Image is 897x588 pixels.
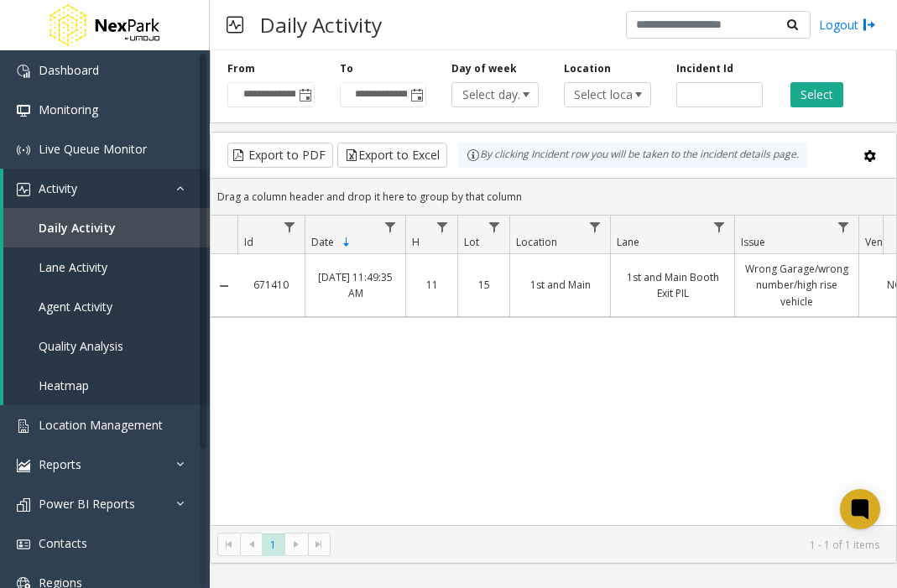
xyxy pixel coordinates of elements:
[227,4,243,45] img: pageIcon
[468,277,499,293] a: 15
[17,459,30,472] img: 'icon'
[790,82,843,107] button: Select
[39,299,112,315] span: Agent Activity
[431,216,454,238] a: H Filter Menu
[741,235,765,249] span: Issue
[3,287,210,326] a: Agent Activity
[17,538,30,551] img: 'icon'
[584,216,607,238] a: Location Filter Menu
[39,62,99,78] span: Dashboard
[279,216,301,238] a: Id Filter Menu
[3,169,210,208] a: Activity
[745,261,848,310] a: Wrong Garage/wrong number/high rise vehicle
[39,101,98,117] span: Monitoring
[520,277,600,293] a: 1st and Main
[516,235,557,249] span: Location
[451,61,517,76] label: Day of week
[17,498,30,512] img: 'icon'
[295,83,314,107] span: Toggle popup
[483,216,506,238] a: Lot Filter Menu
[311,235,334,249] span: Date
[3,366,210,405] a: Heatmap
[621,269,724,301] a: 1st and Main Booth Exit PIL
[467,148,480,162] img: infoIcon.svg
[39,496,135,512] span: Power BI Reports
[211,279,237,293] a: Collapse Details
[337,143,447,168] button: Export to Excel
[341,538,879,552] kendo-pager-info: 1 - 1 of 1 items
[464,235,479,249] span: Lot
[39,377,89,393] span: Heatmap
[708,216,731,238] a: Lane Filter Menu
[252,4,390,45] h3: Daily Activity
[3,208,210,247] a: Daily Activity
[39,417,163,433] span: Location Management
[617,235,639,249] span: Lane
[819,16,876,34] a: Logout
[17,419,30,433] img: 'icon'
[379,216,402,238] a: Date Filter Menu
[3,326,210,366] a: Quality Analysis
[17,183,30,196] img: 'icon'
[39,220,116,236] span: Daily Activity
[227,143,333,168] button: Export to PDF
[262,533,284,556] span: Page 1
[340,61,353,76] label: To
[458,143,807,168] div: By clicking Incident row you will be taken to the incident details page.
[211,216,896,525] div: Data table
[416,277,447,293] a: 11
[39,180,77,196] span: Activity
[863,16,876,34] img: logout
[39,338,123,354] span: Quality Analysis
[227,61,255,76] label: From
[564,61,611,76] label: Location
[211,182,896,211] div: Drag a column header and drop it here to group by that column
[3,247,210,287] a: Lane Activity
[832,216,855,238] a: Issue Filter Menu
[676,61,733,76] label: Incident Id
[17,143,30,157] img: 'icon'
[39,456,81,472] span: Reports
[452,83,520,107] span: Select day...
[412,235,420,249] span: H
[316,269,395,301] a: [DATE] 11:49:35 AM
[17,65,30,78] img: 'icon'
[244,235,253,249] span: Id
[565,83,633,107] span: Select location...
[39,259,107,275] span: Lane Activity
[407,83,425,107] span: Toggle popup
[39,141,147,157] span: Live Queue Monitor
[248,277,295,293] a: 671410
[39,535,87,551] span: Contacts
[865,235,889,249] span: Vend
[340,236,353,249] span: Sortable
[17,104,30,117] img: 'icon'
